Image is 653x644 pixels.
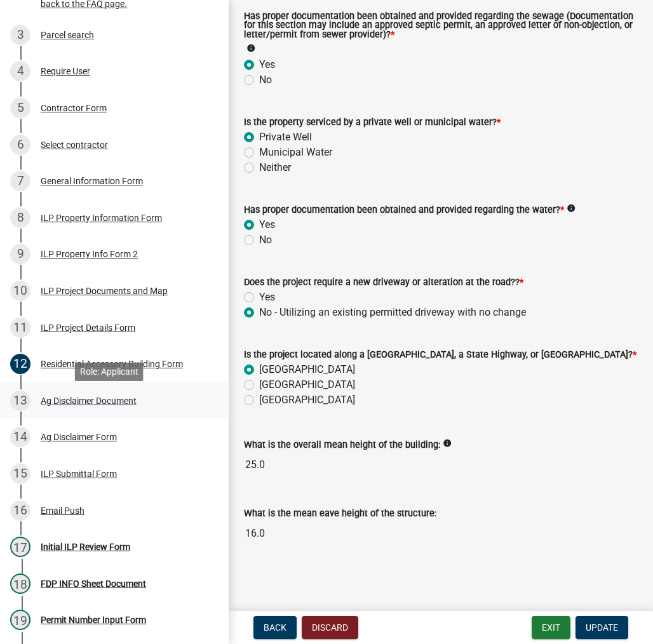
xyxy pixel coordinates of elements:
[41,579,146,588] div: FDP INFO Sheet Document
[576,616,628,639] button: Update
[41,104,107,112] div: Contractor Form
[41,615,146,624] div: Permit Number Input Form
[259,290,275,305] label: Yes
[75,363,144,381] div: Role: Applicant
[10,354,30,374] div: 12
[10,464,30,484] div: 15
[259,160,291,175] label: Neither
[10,208,30,228] div: 8
[244,441,440,450] label: What is the overall mean height of the building:
[244,206,564,215] label: Has proper documentation been obtained and provided regarding the water?
[10,391,30,411] div: 13
[259,362,355,377] label: [GEOGRAPHIC_DATA]
[10,574,30,594] div: 18
[10,98,30,118] div: 5
[10,281,30,301] div: 10
[244,351,636,359] label: Is the project located along a [GEOGRAPHIC_DATA], a State Highway, or [GEOGRAPHIC_DATA]?
[10,537,30,557] div: 17
[259,232,272,248] label: No
[10,25,30,45] div: 3
[41,469,117,478] div: ILP Submittal Form
[246,44,255,53] i: info
[586,622,618,633] span: Update
[41,433,117,441] div: Ag Disclaimer Form
[253,616,297,639] button: Back
[259,217,275,232] label: Yes
[41,177,143,185] div: General Information Form
[41,323,135,332] div: ILP Project Details Form
[259,145,332,160] label: Municipal Water
[532,616,570,639] button: Exit
[244,278,523,287] label: Does the project require a new driveway or alteration at the road??
[10,318,30,338] div: 11
[41,213,162,222] div: ILP Property Information Form
[41,542,130,551] div: Initial ILP Review Form
[41,140,108,149] div: Select contractor
[259,377,355,392] label: [GEOGRAPHIC_DATA]
[41,286,168,295] div: ILP Project Documents and Map
[302,616,358,639] button: Discard
[10,135,30,155] div: 6
[10,244,30,264] div: 9
[10,61,30,81] div: 4
[10,610,30,630] div: 19
[41,506,84,515] div: Email Push
[41,67,90,76] div: Require User
[264,622,286,633] span: Back
[244,12,638,39] label: Has proper documentation been obtained and provided regarding the sewage (Documentation for this ...
[259,57,275,72] label: Yes
[41,396,137,405] div: Ag Disclaimer Document
[41,30,94,39] div: Parcel search
[10,500,30,521] div: 16
[259,130,312,145] label: Private Well
[259,305,526,320] label: No - Utilizing an existing permitted driveway with no change
[244,509,436,518] label: What is the mean eave height of the structure:
[567,204,576,213] i: info
[259,392,355,408] label: [GEOGRAPHIC_DATA]
[10,171,30,191] div: 7
[41,250,138,258] div: ILP Property Info Form 2
[41,359,183,368] div: Residential Accessory Building Form
[259,72,272,88] label: No
[10,427,30,447] div: 14
[443,439,452,448] i: info
[244,118,501,127] label: Is the property serviced by a private well or municipal water?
